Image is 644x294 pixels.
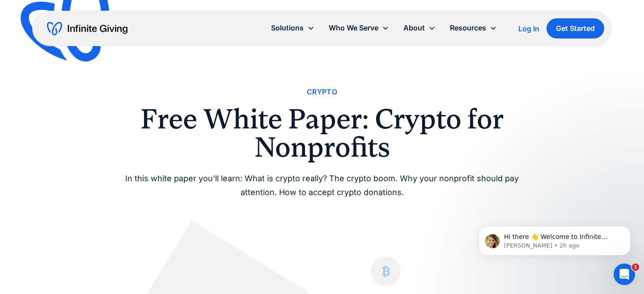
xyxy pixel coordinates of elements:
div: Solutions [264,18,322,38]
div: Who We Serve [329,22,378,34]
div: Log In [518,25,539,32]
div: In this white paper you'll learn: What is crypto really? The crypto boom. Why your nonprofit shou... [107,172,537,199]
iframe: Intercom notifications message [465,207,644,270]
a: Crypto [307,86,337,98]
a: Log In [518,23,539,34]
div: Who We Serve [322,18,396,38]
span: 1 [632,264,639,271]
h1: Free White Paper: Crypto for Nonprofits [107,105,537,161]
a: Get Started [547,18,604,38]
div: Resources [450,22,486,34]
div: About [403,22,425,34]
a: home [47,21,127,36]
div: About [396,18,443,38]
iframe: Intercom live chat [614,264,635,285]
div: Solutions [271,22,304,34]
div: Resources [443,18,504,38]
